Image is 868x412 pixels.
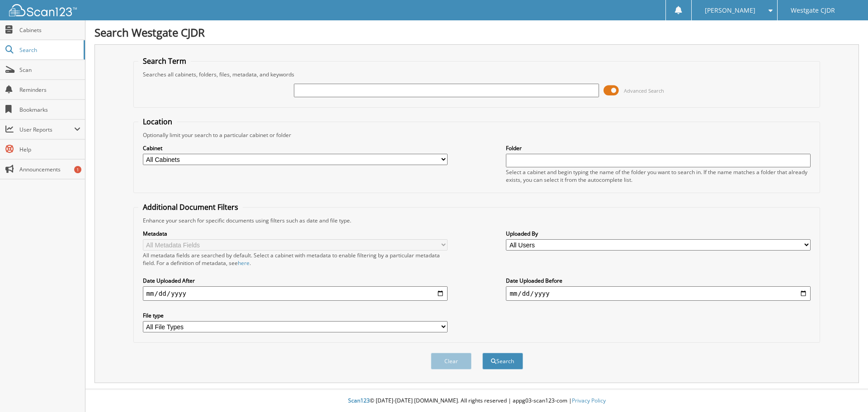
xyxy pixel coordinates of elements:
div: © [DATE]-[DATE] [DOMAIN_NAME]. All rights reserved | appg03-scan123-com | [85,390,868,412]
div: All metadata fields are searched by default. Select a cabinet with metadata to enable filtering b... [143,251,448,267]
span: Bookmarks [19,106,80,114]
label: Metadata [143,230,448,237]
legend: Additional Document Filters [138,202,243,212]
div: 1 [74,166,81,173]
label: Date Uploaded After [143,277,448,284]
div: Searches all cabinets, folders, files, metadata, and keywords [138,71,816,78]
label: Date Uploaded Before [506,277,811,284]
span: Scan123 [348,397,370,404]
button: Clear [431,353,472,369]
div: Enhance your search for specific documents using filters such as date and file type. [138,217,816,224]
label: Uploaded By [506,230,811,237]
span: Westgate CJDR [791,8,835,13]
h1: Search Westgate CJDR [94,25,859,40]
a: Privacy Policy [572,397,606,404]
legend: Search Term [138,56,191,66]
button: Search [482,353,523,369]
span: Advanced Search [624,87,664,94]
span: Search [19,46,79,54]
span: Reminders [19,86,80,94]
span: Cabinets [19,26,80,34]
div: Optionally limit your search to a particular cabinet or folder [138,131,816,139]
label: Folder [506,144,811,152]
legend: Location [138,117,177,127]
span: Announcements [19,166,80,173]
span: Help [19,146,80,153]
img: scan123-logo-white.svg [9,4,77,16]
span: Scan [19,66,80,74]
span: [PERSON_NAME] [705,8,755,13]
span: User Reports [19,126,74,133]
input: end [506,286,811,301]
label: Cabinet [143,144,448,152]
a: here [238,259,250,267]
input: start [143,286,448,301]
label: File type [143,312,448,319]
div: Select a cabinet and begin typing the name of the folder you want to search in. If the name match... [506,168,811,184]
